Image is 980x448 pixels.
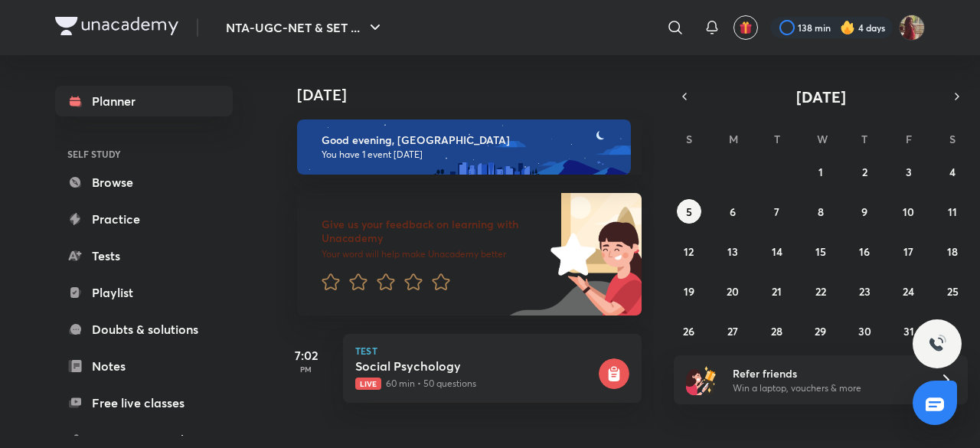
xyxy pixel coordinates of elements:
[774,132,780,146] abbr: Tuesday
[322,248,545,260] p: Your word will help make Unacademy better
[276,365,337,374] p: PM
[808,199,833,224] button: October 8, 2025
[818,165,823,179] abbr: October 1, 2025
[861,204,867,219] abbr: October 9, 2025
[840,20,855,35] img: streak
[720,319,745,343] button: October 27, 2025
[947,244,958,259] abbr: October 18, 2025
[903,204,914,219] abbr: October 10, 2025
[862,165,867,179] abbr: October 2, 2025
[765,319,789,343] button: October 28, 2025
[808,159,833,184] button: October 1, 2025
[771,324,782,338] abbr: October 28, 2025
[928,335,946,353] img: ttu
[727,284,739,299] abbr: October 20, 2025
[730,204,736,219] abbr: October 6, 2025
[297,119,631,175] img: evening
[940,159,965,184] button: October 4, 2025
[55,141,233,167] h6: SELF STUDY
[55,204,233,234] a: Practice
[55,240,233,271] a: Tests
[796,87,846,107] span: [DATE]
[815,324,826,338] abbr: October 29, 2025
[684,284,694,299] abbr: October 19, 2025
[859,284,871,299] abbr: October 23, 2025
[55,86,233,116] a: Planner
[852,159,877,184] button: October 2, 2025
[852,239,877,263] button: October 16, 2025
[903,284,914,299] abbr: October 24, 2025
[940,239,965,263] button: October 18, 2025
[55,314,233,345] a: Doubts & solutions
[686,365,717,395] img: referral
[55,388,233,418] a: Free live classes
[808,319,833,343] button: October 29, 2025
[355,346,629,355] p: Test
[772,244,782,259] abbr: October 14, 2025
[355,358,596,374] h5: Social Psychology
[949,132,955,146] abbr: Saturday
[217,12,394,43] button: NTA-UGC-NET & SET ...
[815,244,826,259] abbr: October 15, 2025
[55,167,233,198] a: Browse
[808,239,833,263] button: October 15, 2025
[774,204,779,219] abbr: October 7, 2025
[684,244,694,259] abbr: October 12, 2025
[276,346,337,365] h5: 7:02
[897,159,921,184] button: October 3, 2025
[897,319,921,343] button: October 31, 2025
[903,244,913,259] abbr: October 17, 2025
[720,199,745,224] button: October 6, 2025
[772,284,782,299] abbr: October 21, 2025
[677,279,701,303] button: October 19, 2025
[765,199,789,224] button: October 7, 2025
[733,365,921,381] h6: Refer friends
[852,279,877,303] button: October 23, 2025
[498,193,642,316] img: feedback_image
[720,279,745,303] button: October 20, 2025
[720,239,745,263] button: October 13, 2025
[852,199,877,224] button: October 9, 2025
[322,133,617,147] h6: Good evening, [GEOGRAPHIC_DATA]
[322,217,545,245] h6: Give us your feedback on learning with Unacademy
[55,17,178,39] a: Company Logo
[940,279,965,303] button: October 25, 2025
[858,324,871,338] abbr: October 30, 2025
[899,15,925,41] img: Srishti Sharma
[677,319,701,343] button: October 26, 2025
[297,86,657,104] h4: [DATE]
[940,199,965,224] button: October 11, 2025
[727,324,738,338] abbr: October 27, 2025
[815,284,826,299] abbr: October 22, 2025
[729,132,738,146] abbr: Monday
[355,378,381,390] span: Live
[817,132,828,146] abbr: Wednesday
[948,204,957,219] abbr: October 11, 2025
[733,381,921,395] p: Win a laptop, vouchers & more
[949,165,955,179] abbr: October 4, 2025
[683,324,694,338] abbr: October 26, 2025
[765,239,789,263] button: October 14, 2025
[906,165,912,179] abbr: October 3, 2025
[739,21,753,34] img: avatar
[861,132,867,146] abbr: Thursday
[897,199,921,224] button: October 10, 2025
[55,277,233,308] a: Playlist
[859,244,870,259] abbr: October 16, 2025
[897,239,921,263] button: October 17, 2025
[733,15,758,40] button: avatar
[808,279,833,303] button: October 22, 2025
[686,204,692,219] abbr: October 5, 2025
[677,199,701,224] button: October 5, 2025
[322,149,617,161] p: You have 1 event [DATE]
[852,319,877,343] button: October 30, 2025
[727,244,738,259] abbr: October 13, 2025
[897,279,921,303] button: October 24, 2025
[818,204,824,219] abbr: October 8, 2025
[55,351,233,381] a: Notes
[355,377,596,391] p: 60 min • 50 questions
[677,239,701,263] button: October 12, 2025
[903,324,914,338] abbr: October 31, 2025
[55,17,178,35] img: Company Logo
[947,284,959,299] abbr: October 25, 2025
